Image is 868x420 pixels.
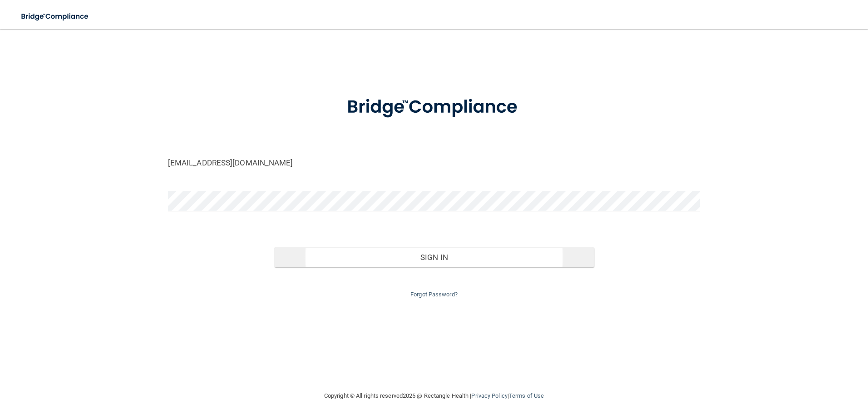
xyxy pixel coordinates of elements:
[274,247,594,267] button: Sign In
[328,84,540,131] img: bridge_compliance_login_screen.278c3ca4.svg
[168,153,700,173] input: Email
[509,392,544,399] a: Terms of Use
[410,291,458,298] a: Forgot Password?
[471,392,507,399] a: Privacy Policy
[711,355,857,392] iframe: Drift Widget Chat Controller
[14,7,97,26] img: bridge_compliance_login_screen.278c3ca4.svg
[268,381,600,410] div: Copyright © All rights reserved 2025 @ Rectangle Health | |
